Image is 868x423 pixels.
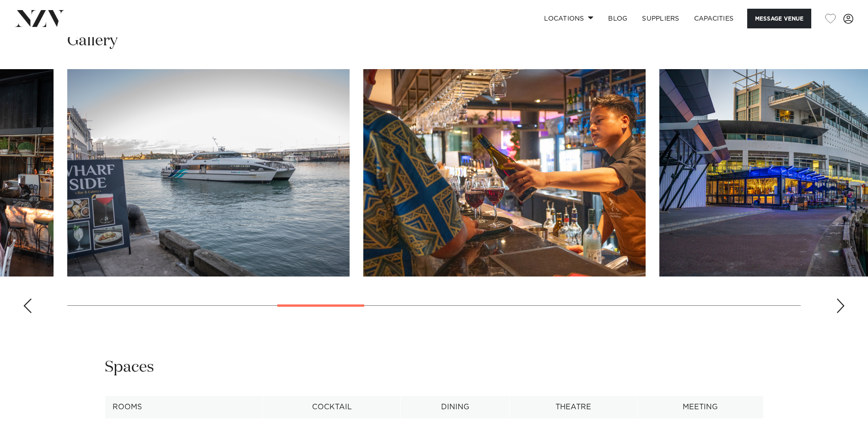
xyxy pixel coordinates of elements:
th: Meeting [637,396,763,418]
th: Dining [401,396,510,418]
swiper-slide: 8 / 21 [363,69,646,277]
th: Rooms [105,396,263,418]
h2: Spaces [105,357,154,378]
img: nzv-logo.png [15,10,65,27]
a: SUPPLIERS [635,9,686,28]
a: Capacities [687,9,741,28]
th: Cocktail [263,396,401,418]
th: Theatre [510,396,637,418]
a: BLOG [601,9,635,28]
button: Message Venue [747,9,811,28]
h2: Gallery [67,31,118,51]
swiper-slide: 7 / 21 [67,69,350,277]
a: Locations [537,9,601,28]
